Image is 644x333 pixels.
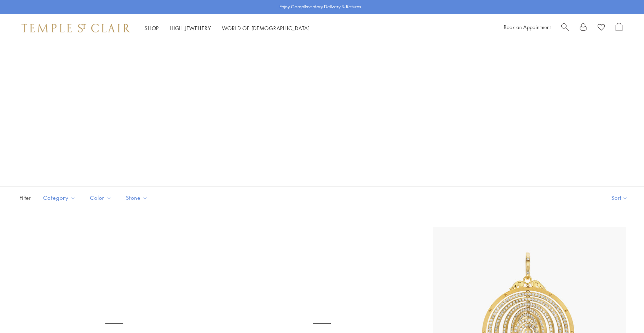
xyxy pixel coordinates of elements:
[598,23,605,33] a: View Wishlist
[145,24,159,32] a: ShopShop
[122,193,153,202] span: Stone
[145,24,310,33] nav: Main navigation
[616,23,622,33] a: Open Shopping Bag
[608,299,637,326] iframe: Gorgias live chat messenger
[595,187,644,209] button: Show sort by
[504,23,551,31] a: Book an Appointment
[120,190,153,206] button: Stone
[38,190,81,206] button: Category
[170,24,211,32] a: High JewelleryHigh Jewellery
[86,193,117,202] span: Color
[561,23,569,33] a: Search
[222,24,310,32] a: World of [DEMOGRAPHIC_DATA]World of [DEMOGRAPHIC_DATA]
[40,193,81,202] span: Category
[22,24,130,32] img: Temple St. Clair
[279,3,361,10] p: Enjoy Complimentary Delivery & Returns
[85,190,117,206] button: Color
